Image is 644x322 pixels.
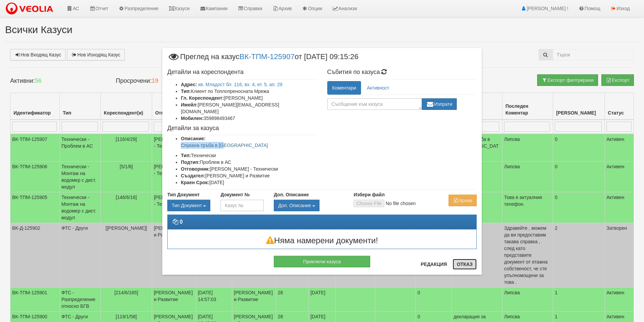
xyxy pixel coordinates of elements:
[327,81,361,95] a: Коментари
[180,219,183,225] strong: 0
[449,195,477,206] button: Архив
[181,142,317,149] p: Спукана тръба в [GEOGRAPHIC_DATA]
[181,166,210,172] b: Отговорник:
[198,82,283,87] a: кв. Младост бл. 116, вх. 4, ет. 5, ап. 29
[172,203,202,208] span: Тип Документ
[181,88,317,95] li: Клиент по Топлопреносната Мрежа
[181,136,206,141] b: Описание:
[220,191,249,198] label: Документ №
[274,191,309,198] label: Доп. Описание
[274,200,319,211] button: Доп. Описание
[181,152,317,159] li: Технически
[181,95,224,101] b: Гл. Кореспондент:
[167,200,210,211] button: Тип Документ
[181,116,204,121] b: Мобилен:
[181,101,317,115] li: [PERSON_NAME][EMAIL_ADDRESS][DOMAIN_NAME]
[167,191,200,198] label: Тип Документ
[167,69,317,76] h4: Детайли на кореспондента
[167,125,317,132] h4: Детайли за казуса
[274,200,343,211] div: Двоен клик, за изчистване на избраната стойност.
[167,53,358,66] span: Преглед на казус от [DATE] 09:15:26
[181,102,198,107] b: Имейл:
[181,82,197,87] b: Адрес:
[181,166,317,172] li: [PERSON_NAME] - Технически
[181,159,200,165] b: Подтип:
[274,256,370,267] button: Приключи казуса
[181,180,209,185] b: Краен Срок:
[422,98,457,110] button: Изпрати
[181,173,205,178] b: Създател:
[220,200,263,211] input: Казус №
[181,89,191,94] b: Тип:
[181,153,191,158] b: Тип:
[167,200,210,211] div: Двоен клик, за изчистване на избраната стойност.
[362,81,394,95] a: Активност
[181,179,317,186] li: [DATE]
[327,69,477,76] h4: Събития по казуса
[181,115,317,122] li: 359898493467
[181,159,317,166] li: Проблем в АС
[239,52,294,60] a: ВК-ТПМ-125907
[354,191,385,198] label: Избери файл
[168,236,476,245] h3: Няма намерени документи!
[278,203,311,208] span: Доп. Описание
[181,172,317,179] li: [PERSON_NAME] и Развитие
[181,95,317,101] li: [PERSON_NAME]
